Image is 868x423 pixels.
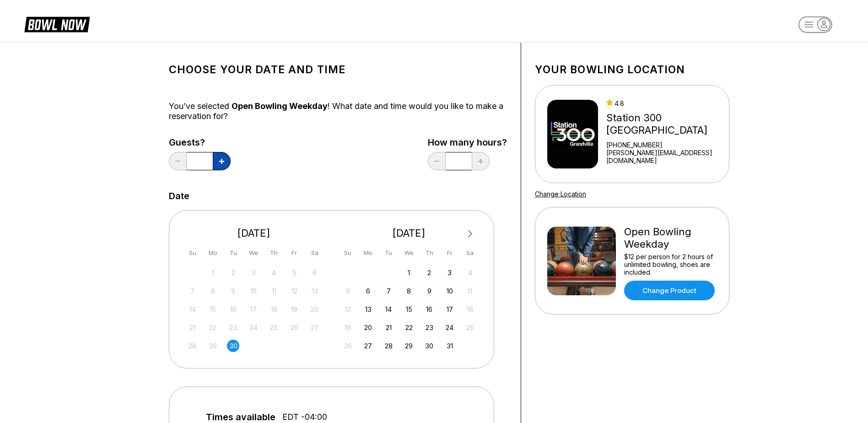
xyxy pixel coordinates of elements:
[464,285,476,297] div: Not available Saturday, October 11th, 2025
[308,303,321,315] div: Not available Saturday, September 20th, 2025
[547,100,598,168] img: Station 300 Grandville
[547,227,616,295] img: Open Bowling Weekday
[606,112,725,136] div: Station 300 [GEOGRAPHIC_DATA]
[463,227,478,241] button: Next Month
[403,321,415,334] div: Choose Wednesday, October 22nd, 2025
[186,321,199,334] div: Not available Sunday, September 21st, 2025
[423,285,436,297] div: Choose Thursday, October 9th, 2025
[403,340,415,352] div: Choose Wednesday, October 29th, 2025
[340,266,478,352] div: month 2025-10
[248,285,260,297] div: Not available Wednesday, September 10th, 2025
[227,247,239,259] div: Tu
[443,321,456,334] div: Choose Friday, October 24th, 2025
[383,247,395,259] div: Tu
[169,63,507,76] h1: Choose your Date and time
[308,321,321,334] div: Not available Saturday, September 27th, 2025
[464,321,476,334] div: Not available Saturday, October 25th, 2025
[268,285,280,297] div: Not available Thursday, September 11th, 2025
[206,412,275,422] span: Times available
[362,321,374,334] div: Choose Monday, October 20th, 2025
[308,266,321,279] div: Not available Saturday, September 6th, 2025
[342,340,354,352] div: Not available Sunday, October 26th, 2025
[308,285,321,297] div: Not available Saturday, September 13th, 2025
[423,266,436,279] div: Choose Thursday, October 2nd, 2025
[443,285,456,297] div: Choose Friday, October 10th, 2025
[443,266,456,279] div: Choose Friday, October 3rd, 2025
[227,340,239,352] div: Choose Tuesday, September 30th, 2025
[268,247,280,259] div: Th
[248,321,260,334] div: Not available Wednesday, September 24th, 2025
[248,247,260,259] div: We
[169,137,231,147] label: Guests?
[362,340,374,352] div: Choose Monday, October 27th, 2025
[423,247,436,259] div: Th
[423,303,436,315] div: Choose Thursday, October 16th, 2025
[288,303,301,315] div: Not available Friday, September 19th, 2025
[403,303,415,315] div: Choose Wednesday, October 15th, 2025
[342,321,354,334] div: Not available Sunday, October 19th, 2025
[169,191,189,201] label: Date
[403,266,415,279] div: Choose Wednesday, October 1st, 2025
[288,285,301,297] div: Not available Friday, September 12th, 2025
[232,101,328,111] span: Open Bowling Weekday
[383,321,395,334] div: Choose Tuesday, October 21st, 2025
[428,137,507,147] label: How many hours?
[464,247,476,259] div: Sa
[186,340,199,352] div: Not available Sunday, September 28th, 2025
[423,340,436,352] div: Choose Thursday, October 30th, 2025
[342,285,354,297] div: Not available Sunday, October 5th, 2025
[403,247,415,259] div: We
[464,266,476,279] div: Not available Saturday, October 4th, 2025
[383,340,395,352] div: Choose Tuesday, October 28th, 2025
[624,281,715,300] a: Change Product
[606,99,725,107] div: 4.8
[362,285,374,297] div: Choose Monday, October 6th, 2025
[227,266,239,279] div: Not available Tuesday, September 2nd, 2025
[464,303,476,315] div: Not available Saturday, October 18th, 2025
[338,227,480,239] div: [DATE]
[443,247,456,259] div: Fr
[186,247,199,259] div: Su
[207,247,219,259] div: Mo
[624,226,717,250] div: Open Bowling Weekday
[207,340,219,352] div: Not available Monday, September 29th, 2025
[207,266,219,279] div: Not available Monday, September 1st, 2025
[443,340,456,352] div: Choose Friday, October 31st, 2025
[227,321,239,334] div: Not available Tuesday, September 23rd, 2025
[342,303,354,315] div: Not available Sunday, October 12th, 2025
[606,149,725,164] a: [PERSON_NAME][EMAIL_ADDRESS][DOMAIN_NAME]
[362,247,374,259] div: Mo
[207,321,219,334] div: Not available Monday, September 22nd, 2025
[186,285,199,297] div: Not available Sunday, September 7th, 2025
[383,303,395,315] div: Choose Tuesday, October 14th, 2025
[207,303,219,315] div: Not available Monday, September 15th, 2025
[227,285,239,297] div: Not available Tuesday, September 9th, 2025
[288,247,301,259] div: Fr
[443,303,456,315] div: Choose Friday, October 17th, 2025
[282,412,327,422] span: EDT -04:00
[288,266,301,279] div: Not available Friday, September 5th, 2025
[248,303,260,315] div: Not available Wednesday, September 17th, 2025
[268,321,280,334] div: Not available Thursday, September 25th, 2025
[169,101,507,121] div: You’ve selected ! What date and time would you like to make a reservation for?
[606,141,725,149] div: [PHONE_NUMBER]
[624,253,717,276] div: $12 per person for 2 hours of unlimited bowling, shoes are included.
[342,247,354,259] div: Su
[403,285,415,297] div: Choose Wednesday, October 8th, 2025
[308,247,321,259] div: Sa
[535,63,729,76] h1: Your bowling location
[268,303,280,315] div: Not available Thursday, September 18th, 2025
[185,266,323,352] div: month 2025-09
[362,303,374,315] div: Choose Monday, October 13th, 2025
[268,266,280,279] div: Not available Thursday, September 4th, 2025
[183,227,325,239] div: [DATE]
[288,321,301,334] div: Not available Friday, September 26th, 2025
[227,303,239,315] div: Not available Tuesday, September 16th, 2025
[207,285,219,297] div: Not available Monday, September 8th, 2025
[186,303,199,315] div: Not available Sunday, September 14th, 2025
[423,321,436,334] div: Choose Thursday, October 23rd, 2025
[535,190,586,198] a: Change Location
[248,266,260,279] div: Not available Wednesday, September 3rd, 2025
[383,285,395,297] div: Choose Tuesday, October 7th, 2025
